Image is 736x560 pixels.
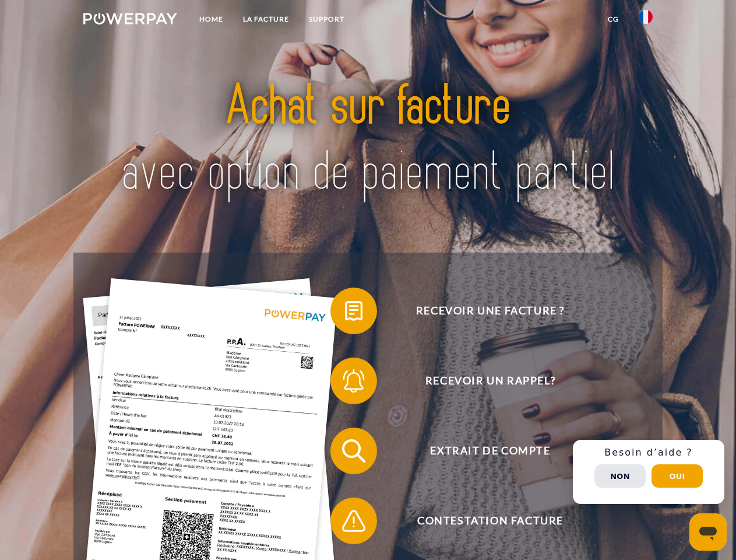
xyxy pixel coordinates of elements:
img: qb_search.svg [339,436,368,466]
a: CG [598,9,629,30]
a: LA FACTURE [233,9,299,30]
h3: Besoin d’aide ? [580,447,717,459]
img: qb_bell.svg [339,366,368,395]
img: title-powerpay_fr.svg [111,56,625,223]
button: Non [594,464,646,488]
span: Recevoir un rappel? [347,358,633,404]
button: Recevoir un rappel? [330,358,633,404]
button: Contestation Facture [330,498,633,544]
img: qb_bill.svg [339,296,368,325]
a: Support [299,9,354,30]
span: Recevoir une facture ? [347,288,633,334]
a: Home [189,9,233,30]
button: Extrait de compte [330,428,633,474]
img: qb_warning.svg [339,506,368,535]
div: Schnellhilfe [573,440,724,504]
button: Recevoir une facture ? [330,288,633,334]
iframe: Bouton de lancement de la fenêtre de messagerie [689,513,727,551]
button: Oui [652,464,703,488]
span: Contestation Facture [347,498,633,544]
img: fr [639,10,653,24]
span: Extrait de compte [347,428,633,474]
img: logo-powerpay-white.svg [83,13,177,24]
